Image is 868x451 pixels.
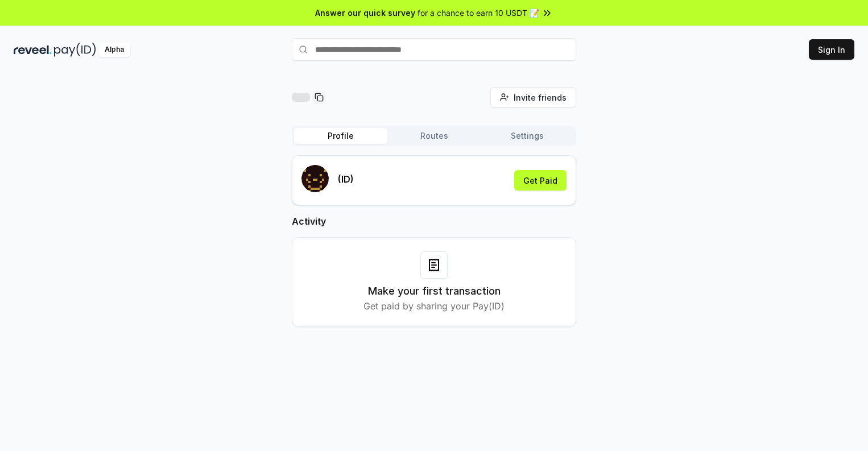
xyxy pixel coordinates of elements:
p: Get paid by sharing your Pay(ID) [363,299,505,313]
span: Answer our quick survey [315,7,415,19]
button: Get Paid [514,170,567,191]
button: Invite friends [490,87,576,107]
button: Profile [294,128,387,144]
span: for a chance to earn 10 USDT 📝 [418,7,539,19]
h3: Make your first transaction [368,283,501,299]
button: Settings [481,128,574,144]
span: Invite friends [514,92,567,104]
button: Routes [387,128,481,144]
img: reveel_dark [14,43,52,57]
img: pay_id [54,43,96,57]
p: (ID) [338,172,354,186]
button: Sign In [809,39,854,60]
h2: Activity [292,214,576,228]
div: Alpha [98,43,130,57]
